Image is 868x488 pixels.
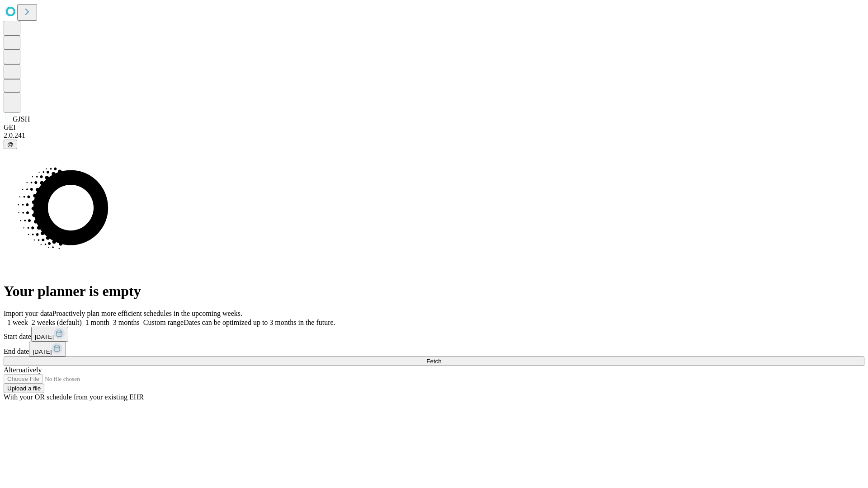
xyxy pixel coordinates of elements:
span: Import your data [4,310,52,317]
button: [DATE] [31,327,68,342]
span: Alternatively [4,366,42,374]
button: Fetch [4,357,864,366]
span: Fetch [426,358,441,365]
span: [DATE] [33,348,52,355]
span: GJSH [13,115,30,123]
span: 1 month [85,319,109,326]
button: [DATE] [29,342,66,357]
h1: Your planner is empty [4,283,864,300]
span: 1 week [7,319,28,326]
span: 2 weeks (default) [32,319,82,326]
div: End date [4,342,864,357]
span: @ [7,141,14,148]
span: Dates can be optimized up to 3 months in the future. [184,319,335,326]
div: GEI [4,123,864,131]
span: With your OR schedule from your existing EHR [4,393,144,401]
span: [DATE] [35,333,54,340]
button: @ [4,140,17,149]
span: 3 months [113,319,140,326]
span: Custom range [143,319,184,326]
button: Upload a file [4,384,44,393]
span: Proactively plan more efficient schedules in the upcoming weeks. [52,310,242,317]
div: 2.0.241 [4,131,864,140]
div: Start date [4,327,864,342]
